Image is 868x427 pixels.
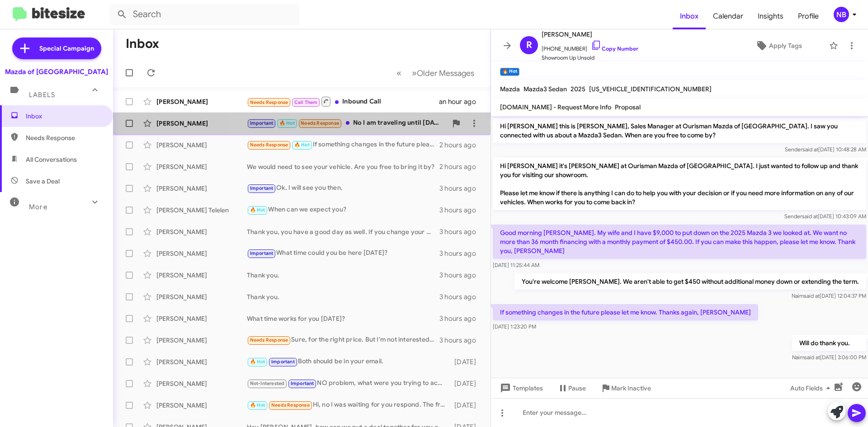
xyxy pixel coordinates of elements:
span: Pause [568,380,586,396]
span: Needs Response [271,402,310,408]
div: What time could you be here [DATE]? [247,248,439,258]
div: We would need to see your vehicle. Are you free to bring it by? [247,162,439,171]
button: Previous [391,64,407,82]
button: Next [406,64,480,82]
p: Hi [PERSON_NAME] it's [PERSON_NAME] at Ourisman Mazda of [GEOGRAPHIC_DATA]. I just wanted to foll... [493,158,866,210]
div: 3 hours ago [439,206,483,215]
div: [PERSON_NAME] [156,271,247,280]
span: Auto Fields [790,380,834,396]
span: Showroom Up Unsold [542,53,638,62]
span: Sender [DATE] 10:43:09 AM [784,213,866,220]
div: Thank you. [247,271,439,280]
div: [PERSON_NAME] [156,141,247,150]
button: Pause [550,380,593,396]
div: 3 hours ago [439,271,483,280]
a: Special Campaign [12,38,101,59]
a: Inbox [673,3,706,29]
div: No I am traveling until [DATE] [247,118,447,128]
span: Needs Response [26,133,103,142]
div: [PERSON_NAME] Telelen [156,206,247,215]
div: 3 hours ago [439,184,483,193]
p: You're welcome [PERSON_NAME]. We aren't able to get $450 without additional money down or extendi... [514,273,866,290]
div: [PERSON_NAME] [156,119,247,128]
div: NB [834,7,849,22]
div: 3 hours ago [439,227,483,236]
span: » [412,67,417,79]
div: 3 hours ago [439,336,483,345]
span: said at [802,146,818,153]
span: Important [250,120,274,126]
div: [PERSON_NAME] [156,357,247,366]
div: Thank you, you have a good day as well. If you change your mind in the near future, We are here! [247,227,439,236]
div: 3 hours ago [439,292,483,301]
span: Labels [29,91,55,99]
div: 2 hours ago [439,162,483,171]
button: Templates [491,380,550,396]
div: [PERSON_NAME] [156,292,247,301]
span: All Conversations [26,155,77,164]
span: said at [804,292,820,299]
p: If something changes in the future please let me know. Thanks again, [PERSON_NAME] [493,304,758,320]
div: 3 hours ago [439,314,483,323]
div: [PERSON_NAME] [156,162,247,171]
div: [PERSON_NAME] [156,249,247,258]
a: Insights [750,3,791,29]
span: Important [250,185,274,191]
span: Inbox [26,112,103,121]
div: Mazda of [GEOGRAPHIC_DATA] [5,67,108,76]
span: Important [250,250,274,256]
div: What time works for you [DATE]? [247,314,439,323]
div: [PERSON_NAME] [156,379,247,388]
button: Apply Tags [732,38,825,54]
span: Calendar [706,3,750,29]
div: [DATE] [450,357,483,366]
div: [PERSON_NAME] [156,336,247,345]
nav: Page navigation example [392,64,480,82]
span: [DATE] 11:25:44 AM [493,262,539,268]
div: [PERSON_NAME] [156,97,247,106]
div: an hour ago [439,97,483,106]
span: 2025 [571,85,585,93]
button: Mark Inactive [593,380,658,396]
span: Needs Response [301,120,339,126]
span: Special Campaign [39,44,94,53]
div: 3 hours ago [439,249,483,258]
div: [PERSON_NAME] [156,184,247,193]
span: Profile [791,3,826,29]
div: Ok, I will see you then, [247,183,439,193]
span: said at [802,213,818,220]
span: More [29,203,47,211]
div: NO problem, what were you trying to achieve [247,378,450,389]
span: Not-Interested [250,380,285,386]
button: Auto Fields [783,380,841,396]
span: Apply Tags [769,38,802,54]
p: Good morning [PERSON_NAME]. My wife and I have $9,000 to put down on the 2025 Mazda 3 we looked a... [493,225,866,259]
div: Both should be in your email. [247,357,450,367]
span: 🔥 Hot [250,359,265,365]
a: Copy Number [591,45,638,52]
span: « [396,67,401,79]
span: Needs Response [250,99,288,105]
span: 🔥 Hot [250,402,265,408]
span: Call Them [294,99,318,105]
span: Templates [498,380,543,396]
div: Sure, for the right price. But I'm not interested in a credit to be applied to another Mazda; it ... [247,335,439,345]
div: Inbound Call [247,96,439,107]
div: If something changes in the future please let me know. Thanks again, [PERSON_NAME] [247,140,439,150]
span: Mazda3 Sedan [524,85,567,93]
span: R [526,38,532,52]
div: [DATE] [450,379,483,388]
span: [US_VEHICLE_IDENTIFICATION_NUMBER] [589,85,712,93]
span: [DATE] 1:23:20 PM [493,323,536,330]
div: [PERSON_NAME] [156,227,247,236]
p: Hi [PERSON_NAME] this is [PERSON_NAME], Sales Manager at Ourisman Mazda of [GEOGRAPHIC_DATA]. I s... [493,118,866,143]
span: Older Messages [417,68,474,78]
span: 🔥 Hot [250,207,265,213]
div: [PERSON_NAME] [156,401,247,410]
span: Needs Response [250,337,288,343]
div: [PERSON_NAME] [156,314,247,323]
div: Hi, no I was waiting for you respond. The front windshield has a minor chipped. [247,400,450,410]
div: [DATE] [450,401,483,410]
